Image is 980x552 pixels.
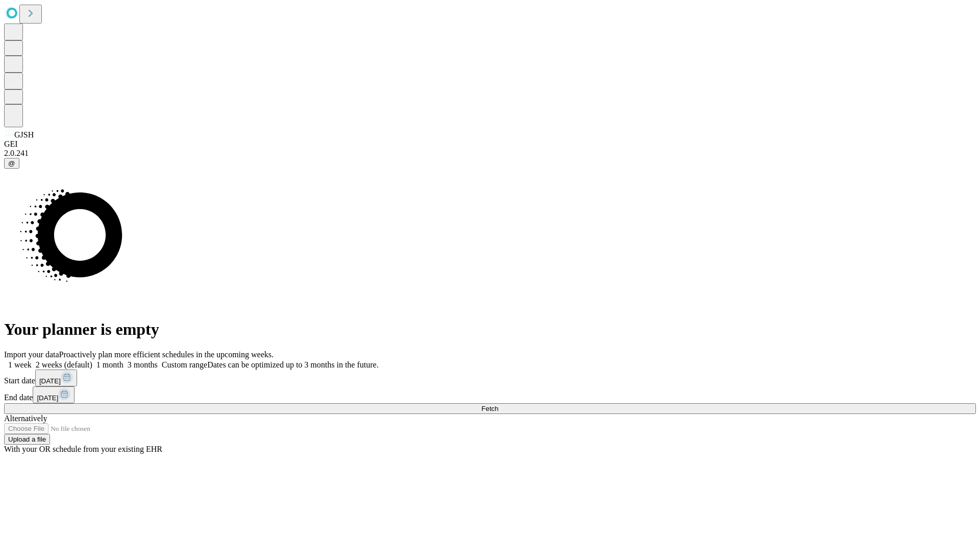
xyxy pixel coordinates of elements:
div: GEI [4,140,976,149]
button: Fetch [4,403,976,414]
span: 2 weeks (default) [36,360,92,369]
button: @ [4,158,19,169]
div: Start date [4,370,976,386]
span: [DATE] [37,394,58,402]
span: [DATE] [39,377,61,385]
span: 1 week [8,360,32,369]
button: [DATE] [33,386,75,403]
span: Import your data [4,350,59,359]
span: With your OR schedule from your existing EHR [4,445,162,453]
span: Proactively plan more efficient schedules in the upcoming weeks. [59,350,274,359]
div: 2.0.241 [4,149,976,158]
span: Alternatively [4,414,47,423]
h1: Your planner is empty [4,320,976,339]
span: Dates can be optimized up to 3 months in the future. [207,360,378,369]
div: End date [4,386,976,403]
button: Upload a file [4,434,50,445]
button: [DATE] [35,370,77,386]
span: @ [8,159,15,167]
span: 3 months [128,360,158,369]
span: Custom range [162,360,207,369]
span: Fetch [481,405,498,412]
span: 1 month [96,360,124,369]
span: GJSH [14,130,34,139]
